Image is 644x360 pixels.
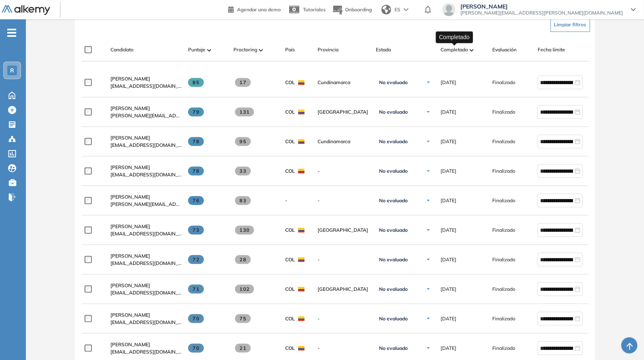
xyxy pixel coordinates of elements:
[188,46,205,53] span: Puntaje
[379,256,408,263] span: No evaluado
[318,138,369,145] span: Cundinamarca
[426,346,431,351] img: Ícono de flecha
[394,6,400,13] span: ES
[298,169,305,174] img: COL
[379,168,408,174] span: No evaluado
[441,46,468,53] span: Completado
[7,32,16,34] i: -
[460,3,623,10] span: [PERSON_NAME]
[110,289,182,296] span: [EMAIL_ADDRESS][DOMAIN_NAME]
[188,137,204,146] span: 78
[303,6,326,13] span: Tutoriales
[441,108,456,116] span: [DATE]
[237,6,281,13] span: Agendar una demo
[441,79,456,86] span: [DATE]
[110,341,182,348] a: [PERSON_NAME]
[188,314,204,323] span: 70
[426,287,431,292] img: Ícono de flecha
[298,316,305,321] img: COL
[298,139,305,144] img: COL
[110,230,182,237] span: [EMAIL_ADDRESS][DOMAIN_NAME]
[110,341,150,347] span: [PERSON_NAME]
[188,108,204,116] span: 79
[298,110,305,114] img: COL
[10,67,14,74] span: R
[318,79,369,86] span: Cundinamarca
[460,10,623,16] span: [PERSON_NAME][EMAIL_ADDRESS][PERSON_NAME][DOMAIN_NAME]
[379,286,408,292] span: No evaluado
[110,348,182,356] span: [EMAIL_ADDRESS][DOMAIN_NAME]
[285,79,295,86] span: COL
[110,223,182,230] a: [PERSON_NAME]
[318,315,369,322] span: -
[235,137,251,146] span: 95
[436,31,473,43] div: Completado
[235,226,254,235] span: 130
[188,196,204,205] span: 76
[110,75,182,83] a: [PERSON_NAME]
[426,110,431,114] img: Ícono de flecha
[492,256,515,263] span: Finalizado
[470,49,474,51] img: [missing "en.ARROW_ALT" translation]
[110,134,182,142] a: [PERSON_NAME]
[285,197,287,204] span: -
[110,311,182,319] a: [PERSON_NAME]
[332,1,372,19] button: Onboarding
[538,46,565,53] span: Fecha límite
[110,76,150,82] span: [PERSON_NAME]
[188,255,204,264] span: 72
[207,49,211,51] img: [missing "en.ARROW_ALT" translation]
[235,78,251,87] span: 17
[110,105,150,111] span: [PERSON_NAME]
[298,80,305,85] img: COL
[110,223,150,229] span: [PERSON_NAME]
[404,8,409,11] img: arrow
[233,46,257,53] span: Proctoring
[381,5,391,15] img: world
[235,255,251,264] span: 28
[110,194,150,200] span: [PERSON_NAME]
[228,4,281,14] a: Agendar una demo
[110,252,182,260] a: [PERSON_NAME]
[492,79,515,86] span: Finalizado
[492,227,515,234] span: Finalizado
[379,316,408,322] span: No evaluado
[318,46,339,53] span: Provincia
[426,316,431,321] img: Ícono de flecha
[441,167,456,175] span: [DATE]
[298,287,305,292] img: COL
[551,17,590,32] button: Limpiar filtros
[285,227,295,234] span: COL
[492,345,515,352] span: Finalizado
[492,286,515,293] span: Finalizado
[285,315,295,322] span: COL
[110,201,182,208] span: [PERSON_NAME][EMAIL_ADDRESS][DOMAIN_NAME]
[441,315,456,322] span: [DATE]
[441,256,456,263] span: [DATE]
[235,108,254,116] span: 131
[285,138,295,145] span: COL
[110,282,150,288] span: [PERSON_NAME]
[426,169,431,174] img: Ícono de flecha
[379,345,408,352] span: No evaluado
[235,196,251,205] span: 83
[235,344,251,353] span: 21
[441,138,456,145] span: [DATE]
[298,257,305,262] img: COL
[188,167,204,176] span: 78
[110,193,182,201] a: [PERSON_NAME]
[492,138,515,145] span: Finalizado
[285,256,295,263] span: COL
[235,314,251,323] span: 75
[188,344,204,353] span: 70
[426,198,431,203] img: Ícono de flecha
[492,108,515,116] span: Finalizado
[235,285,254,294] span: 102
[318,227,369,234] span: [GEOGRAPHIC_DATA]
[188,78,204,87] span: 85
[426,257,431,262] img: Ícono de flecha
[285,167,295,175] span: COL
[379,79,408,86] span: No evaluado
[379,109,408,115] span: No evaluado
[110,105,182,112] a: [PERSON_NAME]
